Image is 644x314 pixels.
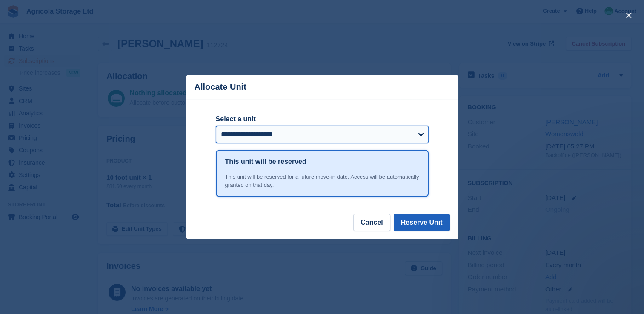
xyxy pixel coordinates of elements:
[353,214,390,231] button: Cancel
[394,214,450,231] button: Reserve Unit
[225,157,306,167] h1: This unit will be reserved
[216,114,429,124] label: Select a unit
[195,82,246,92] p: Allocate Unit
[225,173,419,189] div: This unit will be reserved for a future move-in date. Access will be automatically granted on tha...
[622,9,635,22] button: close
